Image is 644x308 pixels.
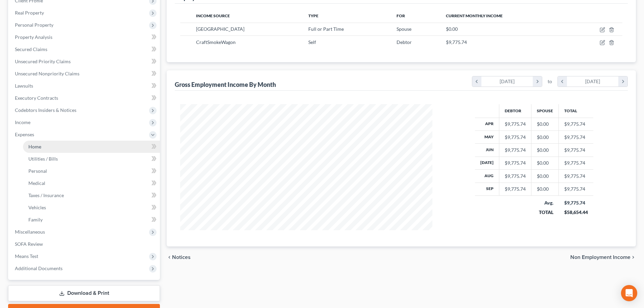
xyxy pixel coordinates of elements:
a: Executory Contracts [9,92,160,104]
div: $0.00 [537,186,553,192]
span: Taxes / Insurance [28,192,64,198]
div: $9,775.74 [505,186,526,192]
a: Unsecured Nonpriority Claims [9,68,160,80]
td: $9,775.74 [559,183,593,195]
div: $0.00 [537,173,553,180]
a: Utilities / Bills [23,153,160,165]
span: Home [28,144,41,149]
span: $0.00 [446,26,458,32]
th: Total [559,104,593,118]
span: Utilities / Bills [28,156,58,162]
span: Non Employment Income [570,255,630,260]
td: $9,775.74 [559,131,593,143]
span: to [548,78,552,85]
a: Property Analysis [9,31,160,43]
button: Non Employment Income chevron_right [570,255,636,260]
a: Taxes / Insurance [23,189,160,202]
td: $9,775.74 [559,157,593,169]
a: Home [23,141,160,153]
div: $9,775.74 [564,199,588,206]
a: Medical [23,177,160,189]
a: Family [23,214,160,226]
span: Additional Documents [15,265,63,271]
i: chevron_left [167,255,172,260]
span: Spouse [397,26,411,32]
span: Self [308,39,316,45]
span: Medical [28,180,45,186]
span: [GEOGRAPHIC_DATA] [196,26,244,32]
td: $9,775.74 [559,144,593,157]
a: Unsecured Priority Claims [9,55,160,68]
div: [DATE] [481,76,533,87]
a: SOFA Review [9,238,160,250]
i: chevron_right [533,76,542,87]
span: Vehicles [28,205,46,210]
i: chevron_right [618,76,627,87]
th: Apr [475,118,499,131]
span: Expenses [15,132,34,137]
span: Family [28,217,43,222]
th: Debtor [499,104,531,118]
a: Secured Claims [9,43,160,55]
span: Codebtors Insiders & Notices [15,107,76,113]
td: $9,775.74 [559,118,593,131]
div: $9,775.74 [505,147,526,153]
span: Real Property [15,10,44,16]
i: chevron_right [630,255,636,260]
th: Sep [475,183,499,195]
th: May [475,131,499,143]
div: $9,775.74 [505,160,526,166]
div: $0.00 [537,160,553,166]
span: Income Source [196,13,230,18]
span: Income [15,119,30,125]
span: Debtor [397,39,412,45]
span: Miscellaneous [15,229,45,235]
div: $0.00 [537,134,553,141]
span: Full or Part Time [308,26,344,32]
th: [DATE] [475,157,499,169]
div: Open Intercom Messenger [621,285,637,301]
a: Personal [23,165,160,177]
button: chevron_left Notices [167,255,191,260]
div: [DATE] [567,76,619,87]
div: TOTAL [537,209,553,216]
i: chevron_left [558,76,567,87]
th: Jun [475,144,499,157]
td: $9,775.74 [559,170,593,183]
div: Avg. [537,199,553,206]
span: Secured Claims [15,46,47,52]
span: SOFA Review [15,241,43,247]
span: Property Analysis [15,34,52,40]
div: $0.00 [537,121,553,127]
div: $9,775.74 [505,173,526,180]
span: CraftSmokeWagon [196,39,236,45]
div: $9,775.74 [505,121,526,127]
div: $58,654.44 [564,209,588,216]
span: Type [308,13,318,18]
span: Notices [172,255,191,260]
span: Personal Property [15,22,53,28]
i: chevron_left [472,76,481,87]
div: Gross Employment Income By Month [175,80,276,89]
span: Current Monthly Income [446,13,503,18]
a: Download & Print [8,285,160,301]
span: Unsecured Priority Claims [15,58,71,64]
th: Spouse [531,104,559,118]
span: Lawsuits [15,83,33,89]
div: $0.00 [537,147,553,153]
div: $9,775.74 [505,134,526,141]
span: Personal [28,168,47,174]
span: Means Test [15,253,38,259]
span: $9,775.74 [446,39,467,45]
span: Unsecured Nonpriority Claims [15,71,79,76]
a: Vehicles [23,202,160,214]
th: Aug [475,170,499,183]
a: Lawsuits [9,80,160,92]
span: For [397,13,405,18]
span: Executory Contracts [15,95,58,101]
